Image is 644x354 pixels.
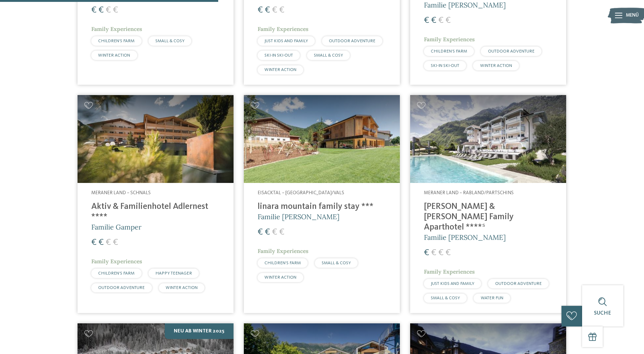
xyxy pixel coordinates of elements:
[264,261,301,265] span: CHILDREN’S FARM
[91,202,220,222] h4: Aktiv & Familienhotel Adlernest ****
[98,238,104,247] span: €
[78,95,234,183] img: Aktiv & Familienhotel Adlernest ****
[91,190,151,195] span: Meraner Land – Schnals
[431,49,467,53] span: CHILDREN’S FARM
[495,281,542,286] span: OUTDOOR ADVENTURE
[424,36,475,43] span: Family Experiences
[424,268,475,275] span: Family Experiences
[424,1,506,9] span: Familie [PERSON_NAME]
[98,53,130,58] span: WINTER ACTION
[244,95,400,313] a: Familienhotels gesucht? Hier findet ihr die besten! Eisacktal – [GEOGRAPHIC_DATA]/Vals linara mou...
[106,238,111,247] span: €
[91,258,142,265] span: Family Experiences
[244,95,400,183] img: Familienhotels gesucht? Hier findet ihr die besten!
[445,248,451,257] span: €
[488,49,535,53] span: OUTDOOR ADVENTURE
[431,63,459,68] span: SKI-IN SKI-OUT
[424,248,429,257] span: €
[481,296,503,300] span: WATER FUN
[98,286,145,290] span: OUTDOOR ADVENTURE
[272,6,277,15] span: €
[166,286,198,290] span: WINTER ACTION
[265,6,270,15] span: €
[91,6,97,15] span: €
[314,53,343,58] span: SMALL & COSY
[106,6,111,15] span: €
[431,16,436,25] span: €
[91,223,142,231] span: Familie Gamper
[431,296,460,300] span: SMALL & COSY
[264,68,296,72] span: WINTER ACTION
[91,25,142,33] span: Family Experiences
[279,6,284,15] span: €
[424,202,552,233] h4: [PERSON_NAME] & [PERSON_NAME] Family Aparthotel ****ˢ
[155,271,192,276] span: HAPPY TEENAGER
[264,53,293,58] span: SKI-IN SKI-OUT
[265,228,270,237] span: €
[424,233,506,242] span: Familie [PERSON_NAME]
[594,311,611,316] span: Suche
[272,228,277,237] span: €
[279,228,284,237] span: €
[113,6,118,15] span: €
[258,202,386,212] h4: linara mountain family stay ***
[410,95,566,313] a: Familienhotels gesucht? Hier findet ihr die besten! Meraner Land – Rabland/Partschins [PERSON_NAM...
[258,212,340,221] span: Familie [PERSON_NAME]
[258,228,263,237] span: €
[98,271,134,276] span: CHILDREN’S FARM
[410,95,566,183] img: Familienhotels gesucht? Hier findet ihr die besten!
[78,95,234,313] a: Familienhotels gesucht? Hier findet ihr die besten! Meraner Land – Schnals Aktiv & Familienhotel ...
[438,16,444,25] span: €
[258,247,309,255] span: Family Experiences
[424,190,514,195] span: Meraner Land – Rabland/Partschins
[258,6,263,15] span: €
[264,275,296,280] span: WINTER ACTION
[431,281,474,286] span: JUST KIDS AND FAMILY
[329,39,375,43] span: OUTDOOR ADVENTURE
[438,248,444,257] span: €
[91,238,97,247] span: €
[424,16,429,25] span: €
[264,39,308,43] span: JUST KIDS AND FAMILY
[480,63,512,68] span: WINTER ACTION
[98,6,104,15] span: €
[258,190,344,195] span: Eisacktal – [GEOGRAPHIC_DATA]/Vals
[431,248,436,257] span: €
[155,39,184,43] span: SMALL & COSY
[98,39,134,43] span: CHILDREN’S FARM
[258,25,309,33] span: Family Experiences
[322,261,351,265] span: SMALL & COSY
[113,238,118,247] span: €
[445,16,451,25] span: €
